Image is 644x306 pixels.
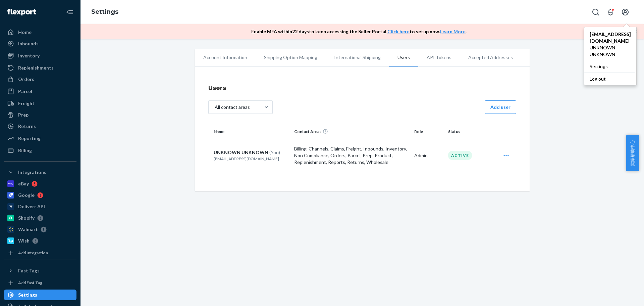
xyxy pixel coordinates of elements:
[18,169,46,176] div: Integrations
[4,38,76,49] a: Inbounds
[4,98,76,109] a: Freight
[4,265,76,276] button: Fast Tags
[387,29,410,34] a: Click here
[4,213,76,223] a: Shopify
[4,27,76,38] a: Home
[18,147,32,154] div: Billing
[4,50,76,61] a: Inventory
[18,180,29,187] div: eBay
[18,226,38,233] div: Walmart
[4,290,76,300] a: Settings
[195,49,256,66] li: Account Information
[208,84,516,92] h4: Users
[4,110,76,120] a: Prep
[18,29,32,36] div: Home
[91,8,118,15] a: Settings
[18,192,35,199] div: Google
[256,49,326,66] li: Shipping Option Mapping
[445,124,495,140] th: Status
[4,235,76,246] a: Wish
[251,28,467,35] p: Enable MFA within 22 days to keep accessing the Seller Portal. to setup now. .
[460,49,521,66] li: Accepted Addresses
[4,190,76,201] a: Google
[4,133,76,144] a: Reporting
[590,44,631,58] span: UNKNOWN UNKNOWN
[4,74,76,85] a: Orders
[86,2,124,22] ol: breadcrumbs
[18,64,54,71] div: Replenishments
[4,224,76,235] a: Walmart
[326,49,389,66] li: International Shipping
[4,249,76,257] a: Add Integration
[590,31,631,44] span: [EMAIL_ADDRESS][DOMAIN_NAME]
[18,88,32,95] div: Parcel
[18,250,48,256] div: Add Integration
[604,5,617,19] button: Open notifications
[4,86,76,97] a: Parcel
[7,9,36,15] img: Flexport logo
[18,112,29,118] div: Prep
[214,149,268,155] span: UNKNOWN UNKNOWN
[18,237,30,244] div: Wish
[18,267,40,274] div: Fast Tags
[584,73,635,85] button: Log out
[440,29,466,34] a: Learn More
[4,62,76,73] a: Replenishments
[412,140,445,171] td: Admin
[4,145,76,156] a: Billing
[215,104,250,111] div: All contact areas
[418,49,460,66] li: API Tokens
[584,60,636,73] a: Settings
[18,215,35,221] div: Shopify
[18,100,35,107] div: Freight
[294,145,409,166] p: Billing, Channels, Claims, Freight, Inbounds, Inventory, Non Compliance, Orders, Parcel, Prep, Pr...
[589,5,602,19] button: Open Search Box
[18,203,45,210] div: Deliverr API
[18,280,42,286] div: Add Fast Tag
[4,279,76,287] a: Add Fast Tag
[18,76,34,83] div: Orders
[18,292,37,298] div: Settings
[412,124,445,140] th: Role
[389,49,418,67] li: Users
[4,167,76,178] button: Integrations
[4,201,76,212] a: Deliverr API
[269,149,280,155] span: (You)
[208,124,291,140] th: Name
[619,5,632,19] button: Open account menu
[485,100,516,114] button: Add user
[18,123,36,130] div: Returns
[4,178,76,189] a: eBay
[497,149,515,162] div: Open user actions
[18,52,40,59] div: Inventory
[63,5,76,19] button: Close Navigation
[584,28,636,60] a: [EMAIL_ADDRESS][DOMAIN_NAME]UNKNOWN UNKNOWN
[18,40,39,47] div: Inbounds
[291,124,412,140] th: Contact Areas
[214,156,289,162] p: [EMAIL_ADDRESS][DOMAIN_NAME]
[4,121,76,132] a: Returns
[18,135,41,142] div: Reporting
[626,135,639,171] button: 卖家帮助中心
[448,151,472,160] div: Active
